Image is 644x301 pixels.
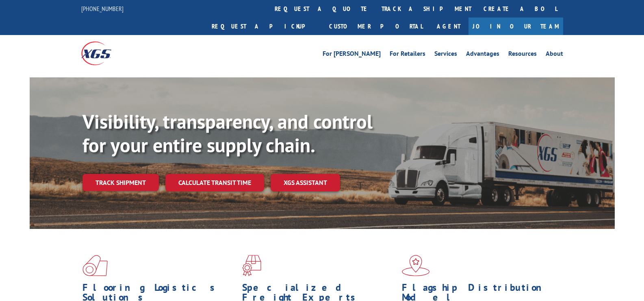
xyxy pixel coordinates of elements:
[402,255,430,276] img: xgs-icon-flagship-distribution-model-red
[81,4,124,13] a: [PHONE_NUMBER]
[508,51,537,59] a: Resources
[466,51,499,59] a: Advantages
[165,174,264,191] a: Calculate transit time
[390,51,425,59] a: For Retailers
[242,255,261,276] img: xgs-icon-focused-on-flooring-red
[546,51,563,59] a: About
[323,51,381,59] a: For [PERSON_NAME]
[206,18,323,35] a: Request a pickup
[82,255,108,276] img: xgs-icon-total-supply-chain-intelligence-red
[429,18,468,35] a: Agent
[323,18,429,35] a: Customer Portal
[434,51,457,59] a: Services
[468,18,563,35] a: Join Our Team
[271,174,340,191] a: XGS ASSISTANT
[82,109,373,158] b: Visibility, transparency, and control for your entire supply chain.
[82,174,159,191] a: Track shipment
